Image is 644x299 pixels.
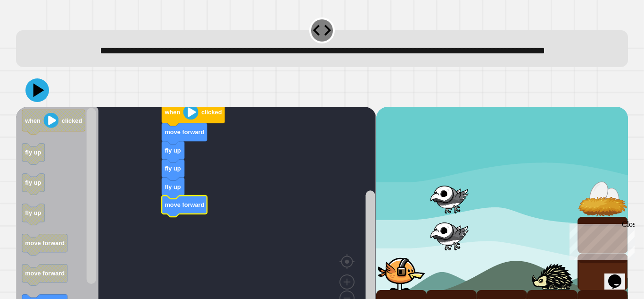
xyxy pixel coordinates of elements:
[165,128,205,136] text: move forward
[25,209,41,216] text: fly up
[25,149,41,156] text: fly up
[566,220,635,260] iframe: chat widget
[62,117,82,124] text: clicked
[25,117,41,124] text: when
[4,4,65,60] div: Chat with us now!Close
[165,165,181,172] text: fly up
[165,201,205,208] text: move forward
[25,270,65,277] text: move forward
[604,261,635,290] iframe: chat widget
[25,179,41,186] text: fly up
[201,109,222,116] text: clicked
[165,147,181,154] text: fly up
[165,109,181,116] text: when
[165,183,181,190] text: fly up
[25,239,65,247] text: move forward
